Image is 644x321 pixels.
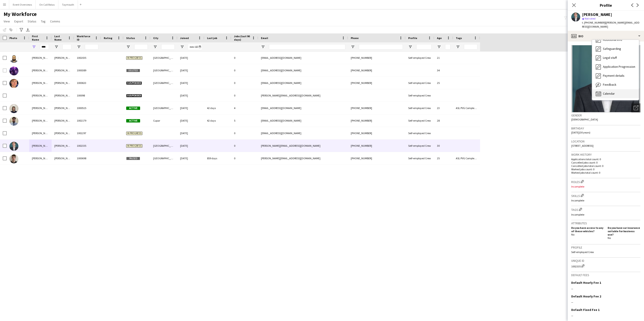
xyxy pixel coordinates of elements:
[437,36,442,40] span: Age
[126,119,140,122] span: Active
[134,44,148,50] input: Status Filter Input
[9,104,18,113] img: Adam McAree
[406,140,434,152] div: Self-employed Crew
[150,152,177,164] div: [GEOGRAPHIC_DATA]
[571,259,640,263] h3: Unique ID
[52,52,74,64] div: [PERSON_NAME]
[603,47,621,51] span: Safeguarding
[603,56,617,60] span: Legal stuff
[261,36,268,40] span: Email
[150,64,177,76] div: [GEOGRAPHIC_DATA]
[231,52,258,64] div: 0
[571,45,640,112] img: Crew avatar or photo
[9,79,18,88] img: Adam Kerr
[25,27,31,33] app-action-btn: Export XLSX
[408,45,412,49] button: Open Filter Menu
[571,213,640,216] p: Incomplete
[456,36,462,40] span: Tags
[177,140,204,152] div: [DATE]
[52,127,74,139] div: [PERSON_NAME]
[126,69,140,72] span: Deleted
[234,35,250,41] span: Jobs (last 90 days)
[258,64,348,76] div: [EMAIL_ADDRESS][DOMAIN_NAME]
[348,114,406,127] div: [PHONE_NUMBER]
[74,52,101,64] div: 1002035
[58,0,78,9] button: Taymouth
[571,245,640,249] h3: Profile
[74,152,101,164] div: 1000698
[52,114,74,127] div: [PERSON_NAME]
[204,114,231,127] div: 42 days
[177,77,204,89] div: [DATE]
[571,144,593,147] span: [STREET_ADDRESS]
[571,113,640,117] h3: Gender
[204,102,231,114] div: 42 days
[231,77,258,89] div: 0
[453,152,480,164] div: ASL PVG Completed, [PERSON_NAME]'s Team
[592,62,639,71] div: Application Progression
[32,35,44,41] span: First Name
[592,35,639,44] div: Additional info
[571,126,640,130] h3: Birthday
[29,77,52,89] div: [PERSON_NAME]
[464,44,477,50] input: Tags Filter Input
[9,54,18,63] img: Adam Al-Hussein
[32,45,36,49] button: Open Filter Menu
[269,44,345,50] input: Email Filter Input
[434,52,453,64] div: 21
[74,64,101,76] div: 1000389
[258,140,348,152] div: [PERSON_NAME][EMAIL_ADDRESS][DOMAIN_NAME]
[39,18,47,24] a: Tag
[416,44,432,50] input: Profile Filter Input
[348,140,406,152] div: [PHONE_NUMBER]
[571,207,640,212] h3: Tags
[153,36,158,40] span: City
[231,152,258,164] div: 0
[150,77,177,89] div: [GEOGRAPHIC_DATA]
[603,83,616,87] span: Feedback
[571,157,640,161] p: Applications total count: 0
[434,102,453,114] div: 23
[2,18,12,24] a: View
[592,89,639,98] div: Calendar
[177,114,204,127] div: [DATE]
[258,102,348,114] div: [EMAIL_ADDRESS][DOMAIN_NAME]
[126,144,142,148] span: In progress
[348,127,406,139] div: [PHONE_NUMBER]
[9,0,36,9] button: Event Overviews
[62,44,71,50] input: Last Name Filter Input
[603,38,622,42] span: Additional info
[74,89,101,102] div: 100098
[406,52,434,64] div: Self-employed Crew
[348,64,406,76] div: [PHONE_NUMBER]
[258,152,348,164] div: [PERSON_NAME][EMAIL_ADDRESS][DOMAIN_NAME]
[434,140,453,152] div: 30
[29,114,52,127] div: [PERSON_NAME]
[126,132,142,135] span: In progress
[406,114,434,127] div: Self-employed Crew
[126,56,142,60] span: In progress
[4,11,37,17] span: My Workforce
[456,45,460,49] button: Open Filter Menu
[150,114,177,127] div: Cupar
[52,140,74,152] div: [PERSON_NAME]
[351,36,359,40] span: Phone
[258,114,348,127] div: [EMAIL_ADDRESS][DOMAIN_NAME]
[231,102,258,114] div: 4
[603,65,635,69] span: Application Progression
[13,18,25,24] a: Export
[571,226,604,233] h5: Do you have access to any of these vehicles?
[258,127,348,139] div: [EMAIL_ADDRESS][DOMAIN_NAME]
[150,140,177,152] div: [GEOGRAPHIC_DATA]
[571,287,640,291] div: --
[571,171,640,174] p: Worked jobs total count: 0
[74,127,101,139] div: 1002297
[359,44,403,50] input: Phone Filter Input
[231,64,258,76] div: 0
[603,92,615,96] span: Calendar
[231,140,258,152] div: 0
[571,233,574,236] span: No
[29,127,52,139] div: [PERSON_NAME]
[592,53,639,62] div: Legal stuff
[351,45,355,49] button: Open Filter Menu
